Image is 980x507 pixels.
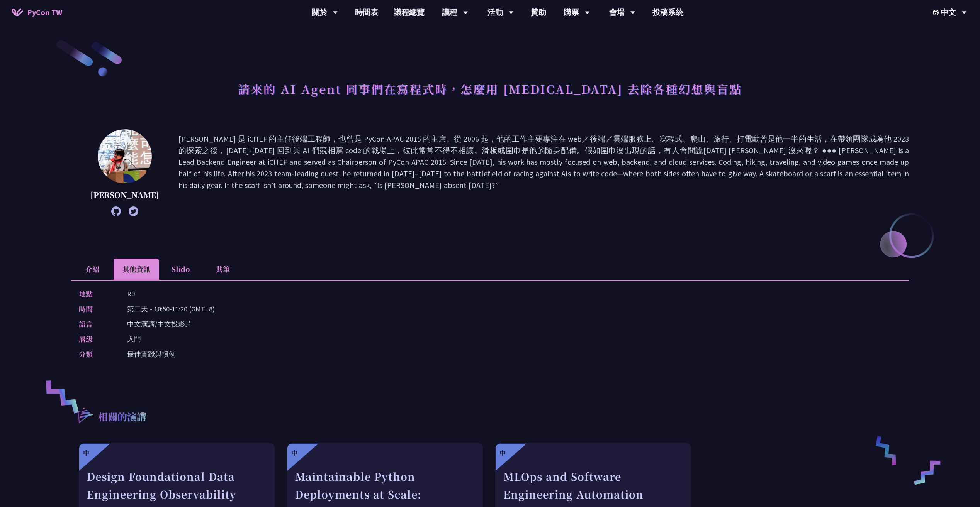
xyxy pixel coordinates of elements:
[83,448,89,458] div: 中
[71,259,114,280] li: 介紹
[27,7,62,18] span: PyCon TW
[499,448,506,458] div: 中
[127,333,141,345] p: 入門
[178,133,909,212] p: [PERSON_NAME] 是 iCHEF 的主任後端工程師，也曾是 PyCon APAC 2015 的主席。從 2006 起，他的工作主要專注在 web／後端／雲端服務上。寫程式、爬山、旅行、...
[79,303,112,314] p: 時間
[98,129,152,183] img: Keith Yang
[127,348,176,360] p: 最佳實踐與慣例
[79,318,112,330] p: 語言
[12,8,23,16] img: Home icon of PyCon TW 2025
[90,189,159,201] p: [PERSON_NAME]
[66,396,104,434] img: r3.8d01567.svg
[127,303,215,314] p: 第二天 • 10:50-11:20 (GMT+8)
[238,77,742,100] h1: 請來的 AI Agent 同事們在寫程式時，怎麼用 [MEDICAL_DATA] 去除各種幻想與盲點
[291,448,297,458] div: 中
[79,348,112,360] p: 分類
[159,259,202,280] li: Slido
[114,259,159,280] li: 其他資訊
[79,333,112,345] p: 層級
[202,259,244,280] li: 共筆
[4,3,70,22] a: PyCon TW
[127,318,192,330] p: 中文演講/中文投影片
[933,10,941,15] img: Locale Icon
[127,288,135,299] p: R0
[98,410,146,425] p: 相關的演講
[79,288,112,299] p: 地點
